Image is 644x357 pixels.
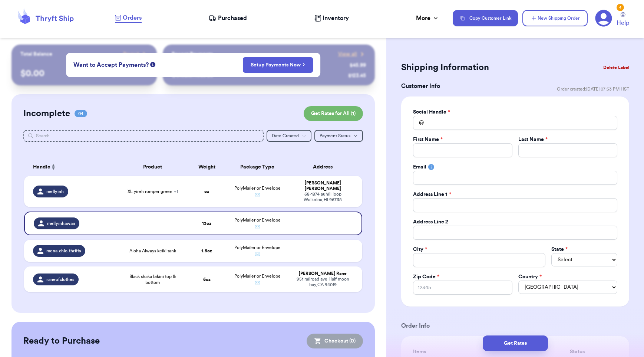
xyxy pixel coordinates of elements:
[123,274,182,285] span: Black shaka bikini top & bottom
[617,19,629,27] span: Help
[595,10,612,27] a: 4
[129,248,176,254] span: Aloha Always keiki tank
[413,218,448,226] label: Address Line 2
[413,281,512,295] input: 12345
[115,13,142,23] a: Orders
[453,10,518,26] button: Copy Customer Link
[234,218,281,229] span: PolyMailer or Envelope ✉️
[73,60,149,69] span: Want to Accept Payments?
[23,130,264,142] input: Search
[251,61,305,69] a: Setup Payments Now
[292,180,353,191] div: [PERSON_NAME] [PERSON_NAME]
[202,221,211,226] strong: 13 oz
[123,50,139,58] span: Payout
[47,220,75,226] span: mellyinhawaii
[23,335,100,347] h2: Ready to Purchase
[518,273,542,281] label: Country
[314,14,349,23] a: Inventory
[348,72,366,79] div: $ 123.45
[413,191,451,198] label: Address Line 1
[401,62,489,73] h2: Shipping Information
[204,189,209,194] strong: oz
[522,10,588,26] button: New Shipping Order
[401,82,440,91] h3: Customer Info
[338,50,357,58] span: View all
[338,50,366,58] a: View all
[46,248,81,254] span: mena.chlo.thrifts
[218,14,247,23] span: Purchased
[75,110,87,117] span: 04
[413,136,443,143] label: First Name
[551,246,568,253] label: State
[203,277,211,282] strong: 6 oz
[267,130,311,142] button: Date Created
[227,158,288,176] th: Package Type
[617,4,624,11] div: 4
[323,14,349,23] span: Inventory
[186,158,227,176] th: Weight
[46,189,64,194] span: mellyinh
[401,321,629,330] h3: Order Info
[123,50,148,58] a: Payout
[50,163,56,171] button: Sort ascending
[600,59,632,76] button: Delete Label
[272,134,299,138] span: Date Created
[123,13,142,22] span: Orders
[483,335,548,351] button: Get Rates
[292,271,353,276] div: [PERSON_NAME] Rane
[518,136,548,143] label: Last Name
[209,14,247,23] a: Purchased
[416,14,439,23] div: More
[234,245,281,256] span: PolyMailer or Envelope ✉️
[413,246,427,253] label: City
[413,116,424,130] div: @
[119,158,186,176] th: Product
[292,191,353,203] div: 68-1874 auhili loop Waikoloa , HI 96738
[172,50,213,58] p: Recent Payments
[33,163,50,171] span: Handle
[617,12,629,27] a: Help
[413,273,439,281] label: Zip Code
[304,106,363,121] button: Get Rates for All (1)
[557,86,629,92] span: Order created: [DATE] 07:53 PM HST
[23,108,70,119] h2: Incomplete
[201,249,212,253] strong: 1.5 oz
[292,276,353,288] div: 951 railroad ave Half moon bay , CA 94019
[243,57,313,73] button: Setup Payments Now
[20,50,52,58] p: Total Balance
[413,163,426,171] label: Email
[128,189,178,194] span: XL yireh romper green
[350,62,366,69] div: $ 45.99
[288,158,362,176] th: Address
[320,134,350,138] span: Payment Status
[234,186,281,197] span: PolyMailer or Envelope ✉️
[314,130,363,142] button: Payment Status
[174,189,178,194] span: + 1
[307,334,363,348] button: Checkout (0)
[20,68,148,79] p: $ 0.00
[234,274,281,285] span: PolyMailer or Envelope ✉️
[46,276,74,282] span: raneofclothes
[413,108,450,116] label: Social Handle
